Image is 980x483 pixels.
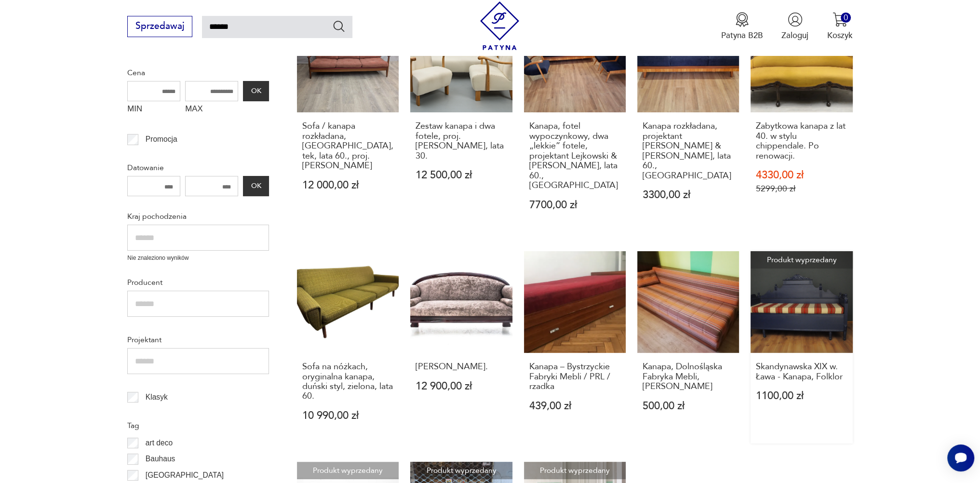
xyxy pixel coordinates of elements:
[751,11,852,232] a: SaleZabytkowa kanapa z lat 40. w stylu chippendale. Po renowacji.Zabytkowa kanapa z lat 40. w sty...
[756,121,847,161] h3: Zabytkowa kanapa z lat 40. w stylu chippendale. Po renowacji.
[127,276,269,289] p: Producent
[146,391,168,403] p: Klasyk
[297,251,399,443] a: Sofa na nóżkach, oryginalna kanapa, duński styl, zielona, lata 60.Sofa na nóżkach, oryginalna kan...
[756,184,847,194] p: 5299,00 zł
[243,81,269,101] button: OK
[127,254,269,263] p: Nie znaleziono wyników
[756,362,847,382] h3: Skandynawska XIX w. Ława - Kanapa, Folklor
[721,12,763,41] a: Ikona medaluPatyna B2B
[841,13,851,23] div: 0
[297,11,399,232] a: Sofa / kanapa rozkładana, Niemcy, tek, lata 60., proj. Eugen SchmidtSofa / kanapa rozkładana, [GE...
[832,12,847,27] img: Ikona koszyka
[756,170,847,180] p: 4330,00 zł
[416,170,507,180] p: 12 500,00 zł
[721,12,763,41] button: Patyna B2B
[529,200,620,210] p: 7700,00 zł
[302,180,394,190] p: 12 000,00 zł
[756,391,847,401] p: 1100,00 zł
[302,411,394,421] p: 10 990,00 zł
[751,251,852,443] a: Produkt wyprzedanySkandynawska XIX w. Ława - Kanapa, FolklorSkandynawska XIX w. Ława - Kanapa, Fo...
[302,362,394,402] h3: Sofa na nóżkach, oryginalna kanapa, duński styl, zielona, lata 60.
[127,67,269,79] p: Cena
[127,419,269,432] p: Tag
[643,401,734,411] p: 500,00 zł
[146,453,175,465] p: Bauhaus
[721,30,763,41] p: Patyna B2B
[127,334,269,346] p: Projektant
[637,251,739,443] a: Kanapa, Dolnośląska Fabryka Mebli, Teresa IIKanapa, Dolnośląska Fabryka Mebli, [PERSON_NAME]500,0...
[146,469,224,482] p: [GEOGRAPHIC_DATA]
[127,210,269,223] p: Kraj pochodzenia
[416,362,507,372] h3: [PERSON_NAME].
[827,12,853,41] button: 0Koszyk
[637,11,739,232] a: KlasykKanapa rozkładana, projektant Lejkowski & Leśniewski, lata 60., PolskaKanapa rozkładana, pr...
[332,19,346,33] button: Szukaj
[127,161,269,174] p: Datowanie
[127,101,180,120] label: MIN
[410,251,512,443] a: Kanapa Biedermeier.[PERSON_NAME].12 900,00 zł
[127,23,192,31] a: Sprzedawaj
[827,30,853,41] p: Koszyk
[529,121,620,190] h3: Kanapa, fotel wypoczynkowy, dwa „lekkie” fotele, projektant Lejkowski & [PERSON_NAME], lata 60., ...
[947,444,974,471] iframe: Smartsupp widget button
[416,121,507,161] h3: Zestaw kanapa i dwa fotele, proj. [PERSON_NAME], lata 30.
[146,437,173,449] p: art deco
[524,251,626,443] a: Kanapa – Bystrzyckie Fabryki Mebli / PRL / rzadkaKanapa – Bystrzyckie Fabryki Mebli / PRL / rzadk...
[416,381,507,391] p: 12 900,00 zł
[735,12,750,27] img: Ikona medalu
[146,133,177,146] p: Promocja
[529,401,620,411] p: 439,00 zł
[643,362,734,391] h3: Kanapa, Dolnośląska Fabryka Mebli, [PERSON_NAME]
[302,121,394,171] h3: Sofa / kanapa rozkładana, [GEOGRAPHIC_DATA], tek, lata 60., proj. [PERSON_NAME]
[643,190,734,200] p: 3300,00 zł
[127,16,192,37] button: Sprzedawaj
[243,176,269,196] button: OK
[529,362,620,391] h3: Kanapa – Bystrzyckie Fabryki Mebli / PRL / rzadka
[788,12,803,27] img: Ikonka użytkownika
[524,11,626,232] a: KlasykKanapa, fotel wypoczynkowy, dwa „lekkie” fotele, projektant Lejkowski & Leśniewski, lata 60...
[185,101,238,120] label: MAX
[781,12,808,41] button: Zaloguj
[410,11,512,232] a: KlasykZestaw kanapa i dwa fotele, proj. Jindrich Halabala, lata 30.Zestaw kanapa i dwa fotele, pr...
[781,30,808,41] p: Zaloguj
[643,121,734,180] h3: Kanapa rozkładana, projektant [PERSON_NAME] & [PERSON_NAME], lata 60., [GEOGRAPHIC_DATA]
[475,1,524,50] img: Patyna - sklep z meblami i dekoracjami vintage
